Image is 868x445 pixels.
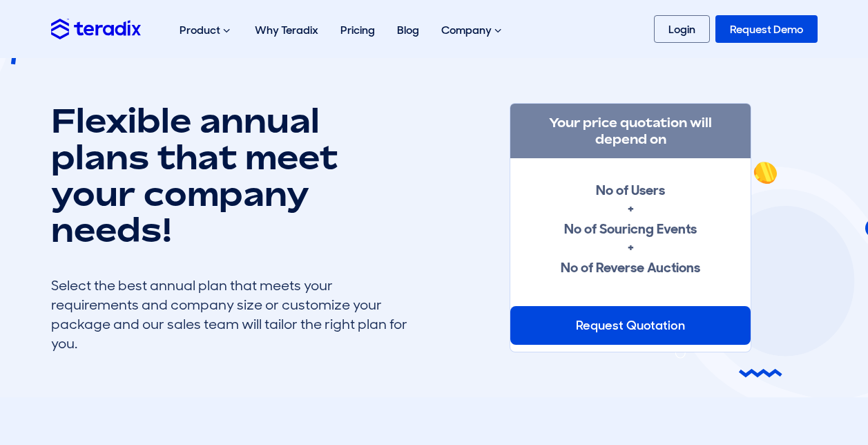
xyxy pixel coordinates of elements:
[430,8,515,53] div: Company
[329,8,386,52] a: Pricing
[244,8,329,52] a: Why Teradix
[51,19,141,39] img: Teradix logo
[168,8,244,53] div: Product
[386,8,430,52] a: Blog
[51,276,410,353] div: Select the best annual plan that meets your requirements and company size or customize your packa...
[654,15,710,43] a: Login
[510,306,751,345] div: Request Quotation
[510,104,751,158] h3: Your price quotation will depend on
[715,15,818,43] a: Request Demo
[561,181,700,276] strong: No of Users + No of Souricng Events + No of Reverse Auctions
[51,102,410,248] h1: Flexible annual plans that meet your company needs!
